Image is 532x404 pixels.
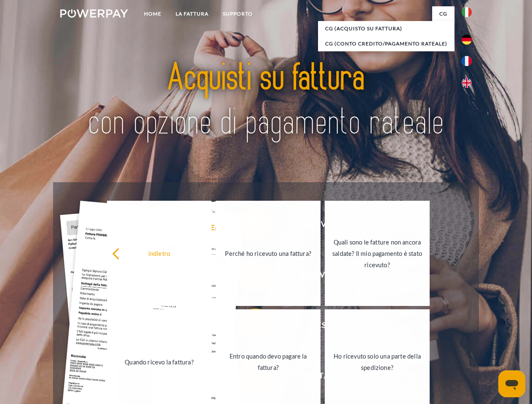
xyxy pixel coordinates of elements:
div: Entro quando devo pagare la fattura? [221,351,315,373]
img: it [462,7,472,17]
div: indietro [112,247,207,259]
a: Supporto [216,6,260,21]
img: title-powerpay_it.svg [80,40,452,161]
a: CG (Acquisto su fattura) [318,21,454,36]
img: en [462,78,472,88]
a: CG (Conto Credito/Pagamento rateale) [318,36,454,51]
a: CG [432,6,454,21]
div: Quali sono le fatture non ancora saldate? Il mio pagamento è stato ricevuto? [330,236,425,270]
a: Quali sono le fatture non ancora saldate? Il mio pagamento è stato ricevuto? [325,201,430,306]
div: Perché ho ricevuto una fattura? [221,247,315,259]
iframe: Pulsante per aprire la finestra di messaggistica [498,370,525,397]
a: LA FATTURA [168,6,216,21]
img: de [462,35,472,45]
img: fr [462,56,472,66]
div: Ho ricevuto solo una parte della spedizione? [330,351,425,373]
img: logo-powerpay-white.svg [60,9,128,18]
a: Home [137,6,168,21]
div: Quando ricevo la fattura? [112,356,207,367]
